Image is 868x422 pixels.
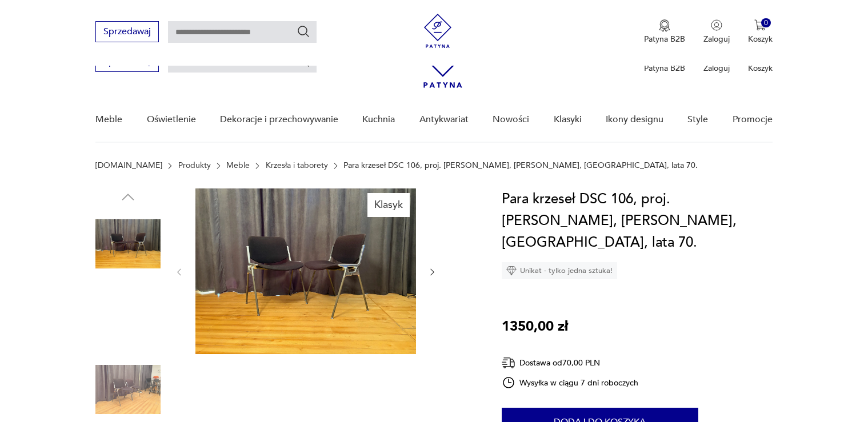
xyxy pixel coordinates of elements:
div: Dostawa od 70,00 PLN [502,356,639,370]
a: Oświetlenie [147,98,196,142]
a: Style [687,98,708,142]
p: 1350,00 zł [502,316,568,337]
a: Sprzedawaj [95,58,159,66]
img: Ikona diamentu [506,266,517,276]
button: Szukaj [297,25,310,38]
a: Dekoracje i przechowywanie [220,98,338,142]
p: Para krzeseł DSC 106, proj. [PERSON_NAME], [PERSON_NAME], [GEOGRAPHIC_DATA], lata 70. [343,161,698,170]
a: Promocje [733,98,773,142]
button: Zaloguj [703,19,730,45]
a: Meble [226,161,250,170]
a: Kuchnia [362,98,395,142]
button: 0Koszyk [748,19,773,45]
p: Koszyk [748,34,773,45]
img: Patyna - sklep z meblami i dekoracjami vintage [421,14,455,48]
p: Zaloguj [703,34,730,45]
img: Zdjęcie produktu Para krzeseł DSC 106, proj. Giancarlo Piretti, Anonima Castelli, Włochy, lata 70. [95,284,161,349]
a: Ikony designu [606,98,663,142]
button: Sprzedawaj [95,21,159,42]
p: Patyna B2B [644,63,685,74]
a: Ikona medaluPatyna B2B [644,19,685,45]
img: Ikona medalu [659,19,670,32]
div: 0 [761,18,771,28]
a: Klasyki [554,98,582,142]
img: Zdjęcie produktu Para krzeseł DSC 106, proj. Giancarlo Piretti, Anonima Castelli, Włochy, lata 70. [195,188,416,354]
a: Meble [95,98,122,142]
div: Klasyk [367,193,410,217]
a: Produkty [178,161,211,170]
button: Patyna B2B [644,19,685,45]
img: Zdjęcie produktu Para krzeseł DSC 106, proj. Giancarlo Piretti, Anonima Castelli, Włochy, lata 70. [95,211,161,276]
img: Zdjęcie produktu Para krzeseł DSC 106, proj. Giancarlo Piretti, Anonima Castelli, Włochy, lata 70. [95,357,161,422]
h1: Para krzeseł DSC 106, proj. [PERSON_NAME], [PERSON_NAME], [GEOGRAPHIC_DATA], lata 70. [502,188,773,254]
img: Ikonka użytkownika [711,19,722,31]
img: Ikona dostawy [502,356,515,370]
p: Zaloguj [703,63,730,74]
a: Sprzedawaj [95,29,159,37]
img: Ikona koszyka [754,19,766,31]
p: Patyna B2B [644,34,685,45]
div: Wysyłka w ciągu 7 dni roboczych [502,376,639,389]
a: Antykwariat [419,98,469,142]
a: Krzesła i taborety [266,161,328,170]
a: Nowości [493,98,529,142]
p: Koszyk [748,63,773,74]
a: [DOMAIN_NAME] [95,161,162,170]
div: Unikat - tylko jedna sztuka! [502,262,617,279]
